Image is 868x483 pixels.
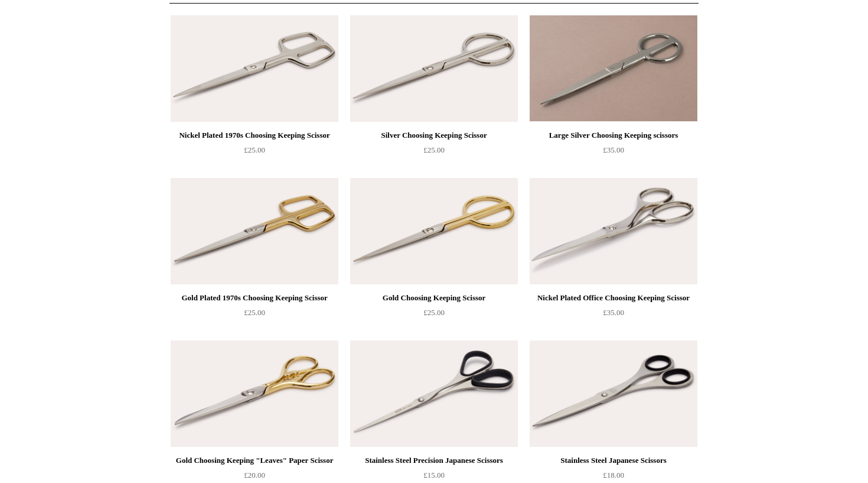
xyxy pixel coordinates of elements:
img: Nickel Plated Office Choosing Keeping Scissor [530,178,697,284]
span: £25.00 [423,145,445,154]
a: Nickel Plated Office Choosing Keeping Scissor Nickel Plated Office Choosing Keeping Scissor [530,178,697,284]
img: Stainless Steel Japanese Scissors [530,341,697,447]
a: Large Silver Choosing Keeping scissors Large Silver Choosing Keeping scissors [530,15,697,122]
div: Large Silver Choosing Keeping scissors [533,128,694,142]
span: £35.00 [603,145,624,154]
div: Stainless Steel Japanese Scissors [533,453,694,468]
a: Stainless Steel Precision Japanese Scissors Stainless Steel Precision Japanese Scissors [350,341,518,447]
div: Silver Choosing Keeping Scissor [353,128,515,142]
img: Stainless Steel Precision Japanese Scissors [350,341,518,447]
span: £20.00 [244,471,265,479]
a: Stainless Steel Japanese Scissors Stainless Steel Japanese Scissors [530,341,697,447]
a: Gold Choosing Keeping Scissor £25.00 [350,291,518,339]
div: Gold Choosing Keeping "Leaves" Paper Scissor [174,453,335,468]
a: Silver Choosing Keeping Scissor £25.00 [350,128,518,177]
div: Stainless Steel Precision Japanese Scissors [353,453,515,468]
span: £15.00 [423,471,445,479]
div: Nickel Plated 1970s Choosing Keeping Scissor [174,128,335,142]
img: Silver Choosing Keeping Scissor [350,15,518,122]
img: Gold Choosing Keeping Scissor [350,178,518,284]
span: £35.00 [603,308,624,317]
img: Gold Choosing Keeping "Leaves" Paper Scissor [171,341,338,447]
a: Large Silver Choosing Keeping scissors £35.00 [530,128,697,177]
a: Nickel Plated 1970s Choosing Keeping Scissor £25.00 [171,128,338,177]
span: £25.00 [423,308,445,317]
span: £18.00 [603,471,624,479]
img: Large Silver Choosing Keeping scissors [530,15,697,122]
div: Nickel Plated Office Choosing Keeping Scissor [533,291,694,305]
a: Silver Choosing Keeping Scissor Silver Choosing Keeping Scissor [350,15,518,122]
img: Nickel Plated 1970s Choosing Keeping Scissor [171,15,338,122]
a: Gold Plated 1970s Choosing Keeping Scissor £25.00 [171,291,338,339]
a: Gold Choosing Keeping Scissor Gold Choosing Keeping Scissor [350,178,518,284]
img: Gold Plated 1970s Choosing Keeping Scissor [171,178,338,284]
div: Gold Choosing Keeping Scissor [353,291,515,305]
a: Nickel Plated Office Choosing Keeping Scissor £35.00 [530,291,697,339]
span: £25.00 [244,308,265,317]
span: £25.00 [244,145,265,154]
a: Gold Plated 1970s Choosing Keeping Scissor Gold Plated 1970s Choosing Keeping Scissor [171,178,338,284]
div: Gold Plated 1970s Choosing Keeping Scissor [174,291,335,305]
a: Gold Choosing Keeping "Leaves" Paper Scissor Gold Choosing Keeping "Leaves" Paper Scissor [171,341,338,447]
a: Nickel Plated 1970s Choosing Keeping Scissor Nickel Plated 1970s Choosing Keeping Scissor [171,15,338,122]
